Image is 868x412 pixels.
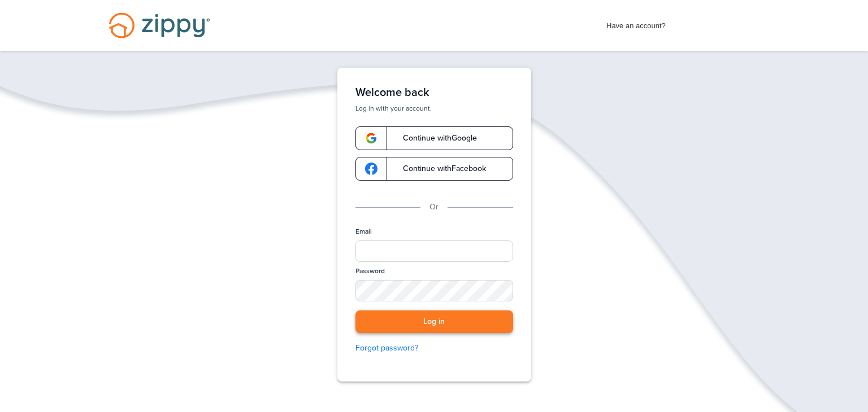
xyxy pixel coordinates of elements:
[365,132,377,144] img: google-logo
[429,201,439,213] p: Or
[355,310,513,334] button: Log in
[392,165,486,173] span: Continue with Facebook
[355,86,513,99] h1: Welcome back
[606,14,666,32] span: Have an account?
[355,227,372,236] label: Email
[392,134,477,142] span: Continue with Google
[355,157,513,181] a: google-logoContinue withFacebook
[365,163,377,175] img: google-logo
[355,266,385,276] label: Password
[355,126,513,150] a: google-logoContinue withGoogle
[355,240,513,262] input: Email
[355,280,513,301] input: Password
[355,342,513,354] a: Forgot password?
[355,104,513,113] p: Log in with your account.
